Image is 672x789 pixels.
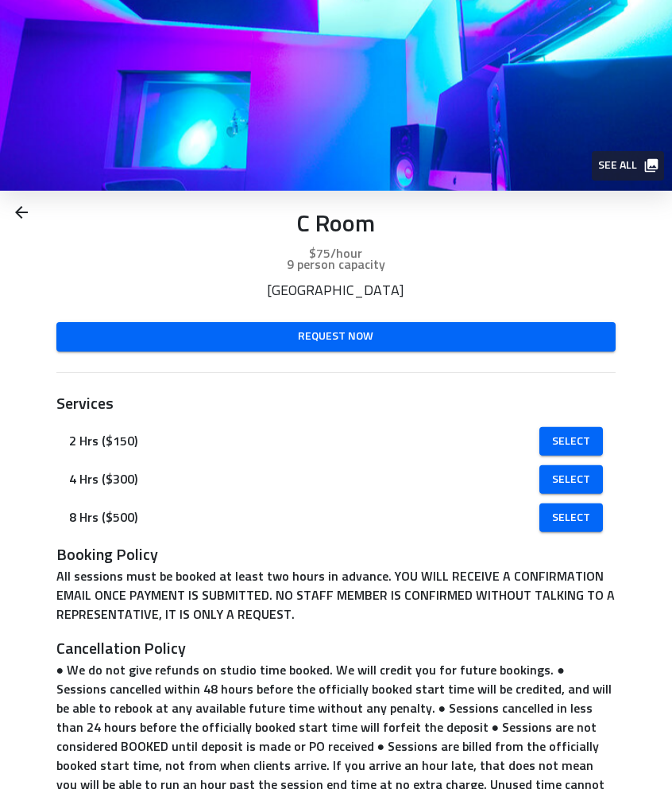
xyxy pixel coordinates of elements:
[69,432,543,451] span: 2 Hrs ($150)
[552,507,590,527] span: Select
[56,543,616,567] h3: Booking Policy
[56,211,616,240] p: C Room
[56,255,616,274] p: 9 person capacity
[552,431,590,451] span: Select
[56,322,616,352] a: Request Now
[56,499,616,537] div: 8 Hrs ($500)
[56,567,616,624] p: All sessions must be booked at least two hours in advance. YOU WILL RECEIVE A CONFIRMATION EMAIL ...
[56,282,616,300] p: [GEOGRAPHIC_DATA]
[592,151,664,181] button: See all
[69,327,604,347] span: Request Now
[56,392,616,416] h3: Services
[539,426,603,456] a: Select
[539,503,603,532] a: Select
[56,244,616,263] p: $75/hour
[56,461,616,499] div: 4 Hrs ($300)
[56,422,616,461] div: 2 Hrs ($150)
[69,508,543,527] span: 8 Hrs ($500)
[539,464,603,494] a: Select
[552,469,590,489] span: Select
[56,637,616,661] h3: Cancellation Policy
[598,156,656,176] span: See all
[69,470,543,489] span: 4 Hrs ($300)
